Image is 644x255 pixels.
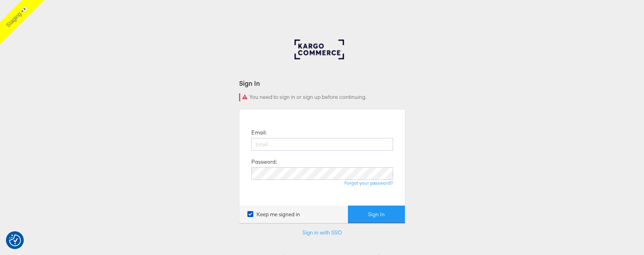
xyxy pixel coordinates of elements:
[239,79,405,88] div: Sign In
[9,234,21,246] button: Consent Preferences
[344,180,393,186] a: Forgot your password?
[348,206,405,223] button: Sign In
[9,234,21,246] img: Revisit consent button
[251,158,277,166] label: Password:
[247,211,300,218] label: Keep me signed in
[251,129,266,136] label: Email:
[239,93,405,101] div: You need to sign in or sign up before continuing.
[302,229,342,236] a: Sign in with SSO
[251,138,393,151] input: Email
